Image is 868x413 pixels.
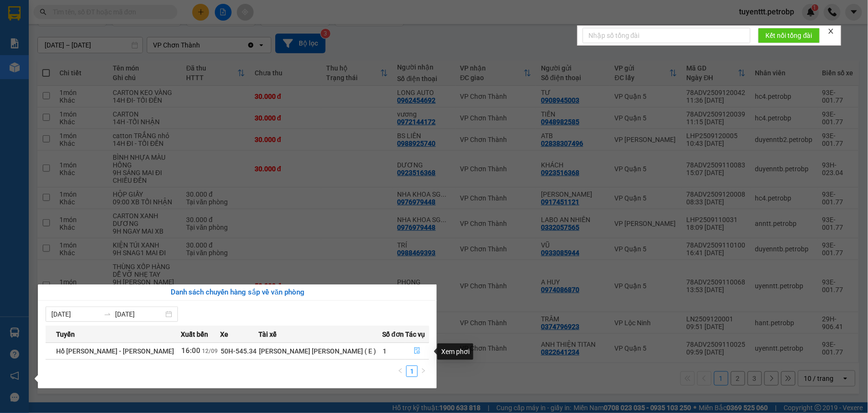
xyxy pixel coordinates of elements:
span: left [398,368,403,374]
span: Tuyến [56,329,75,340]
input: Từ ngày [51,309,100,319]
li: 1 [406,366,418,377]
button: left [395,366,406,377]
span: Kết nối tổng đài [766,30,812,41]
button: file-done [406,343,429,359]
span: Số đơn [382,329,404,340]
div: [PERSON_NAME] [PERSON_NAME] ( E ) [259,346,382,356]
span: Hồ [PERSON_NAME] - [PERSON_NAME] [56,347,174,355]
span: Xe [220,329,228,340]
span: right [421,368,426,374]
div: Danh sách chuyến hàng sắp về văn phòng [46,287,429,298]
span: swap-right [104,310,111,318]
span: to [104,310,111,318]
li: Next Page [418,366,429,377]
span: 50H-545.34 [221,347,257,355]
span: 16:00 [181,346,200,355]
div: Xem phơi [437,343,473,360]
span: 12/09 [202,348,218,354]
span: close [828,28,834,35]
input: Nhập số tổng đài [583,28,751,43]
input: Đến ngày [115,309,164,319]
button: right [418,366,429,377]
span: Xuất bến [181,329,208,340]
span: Tài xế [259,329,277,340]
span: file-done [414,347,421,355]
span: 1 [383,347,387,355]
li: Previous Page [395,366,406,377]
span: Tác vụ [405,329,425,340]
a: 1 [407,366,417,377]
button: Kết nối tổng đài [758,28,820,43]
